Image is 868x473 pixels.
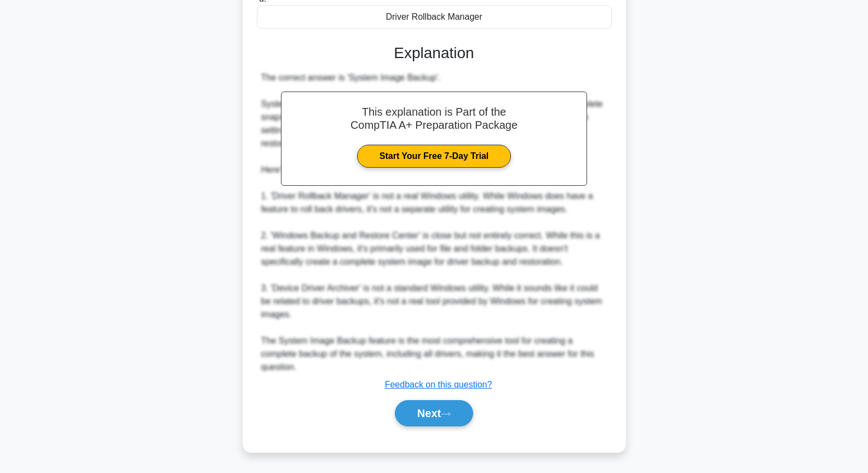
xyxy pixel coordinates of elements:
[395,400,473,426] button: Next
[263,44,605,62] h3: Explanation
[357,145,511,168] a: Start Your Free 7-Day Trial
[257,5,612,29] div: Driver Rollback Manager
[385,380,492,389] a: Feedback on this question?
[261,71,607,374] div: The correct answer is 'System Image Backup'. System Image Backup is a built-in Windows utility th...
